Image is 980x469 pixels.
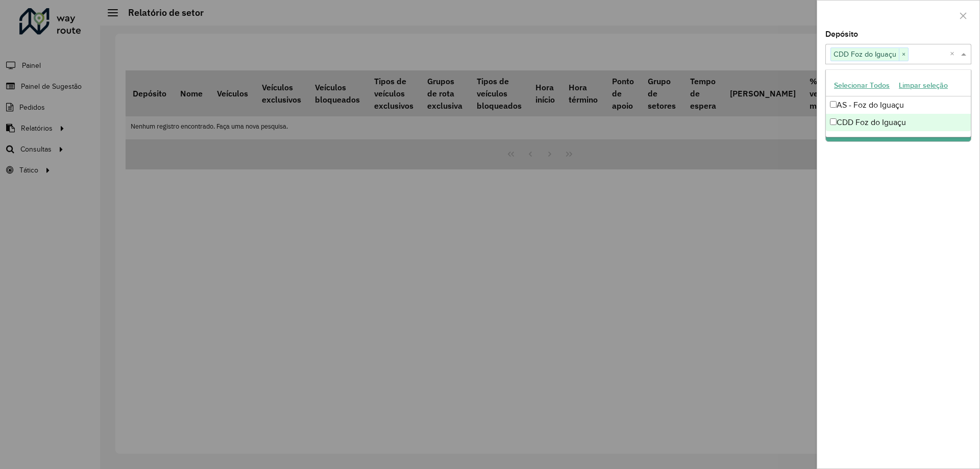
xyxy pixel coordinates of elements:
[825,69,971,137] ng-dropdown-panel: Options list
[826,114,971,131] div: CDD Foz do Iguaçu
[826,96,971,114] div: AS - Foz do Iguaçu
[829,78,894,93] button: Selecionar Todos
[950,48,959,60] span: Clear all
[894,78,952,93] button: Limpar seleção
[831,48,899,60] span: CDD Foz do Iguaçu
[825,28,858,40] label: Depósito
[899,48,908,61] span: ×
